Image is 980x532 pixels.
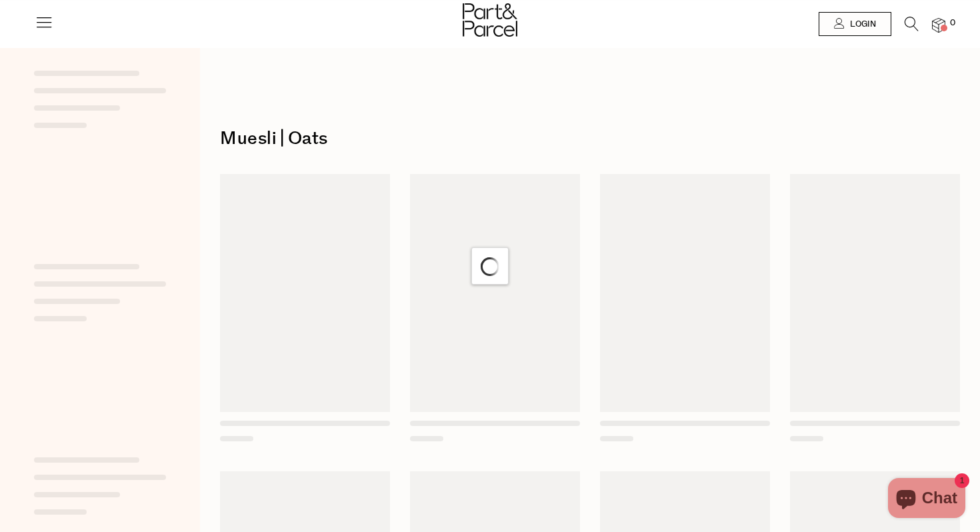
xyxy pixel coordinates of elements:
[932,18,945,32] a: 0
[819,12,891,36] a: Login
[847,19,876,30] span: Login
[884,478,969,521] inbox-online-store-chat: Shopify online store chat
[220,123,960,154] h1: Muesli | Oats
[463,3,517,37] img: Part&Parcel
[947,17,959,29] span: 0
